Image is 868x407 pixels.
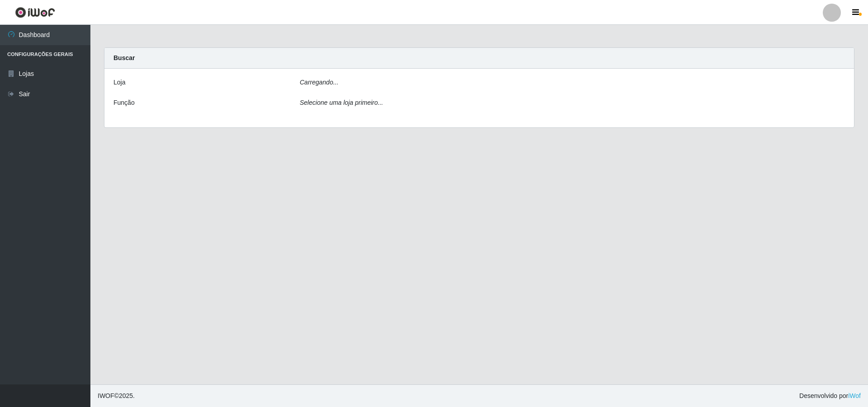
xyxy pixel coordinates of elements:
[113,78,125,87] label: Loja
[300,99,383,106] i: Selecione uma loja primeiro...
[799,391,861,401] span: Desenvolvido por
[848,392,861,399] a: iWof
[113,98,135,108] label: Função
[113,54,135,61] strong: Buscar
[15,7,55,18] img: CoreUI Logo
[300,79,339,86] i: Carregando...
[98,392,114,399] span: IWOF
[98,391,135,401] span: © 2025 .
